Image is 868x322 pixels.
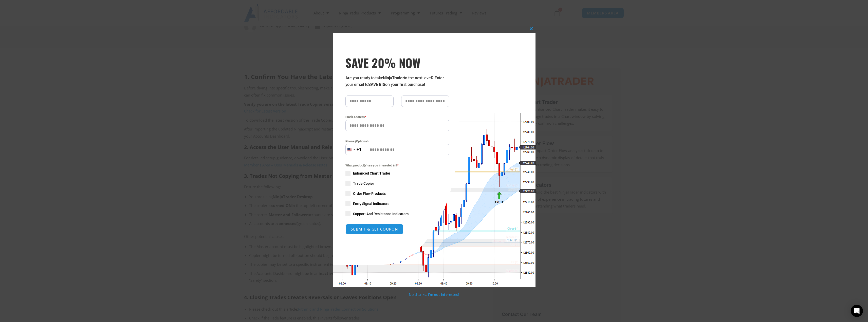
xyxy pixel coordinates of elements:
label: Enhanced Chart Trader [345,171,449,176]
span: Support And Resistance Indicators [353,211,409,216]
button: Selected country [345,144,362,155]
label: Phone (Optional) [345,139,449,144]
strong: NinjaTrader [383,75,404,80]
span: Enhanced Chart Trader [353,171,390,176]
label: Entry Signal Indicators [345,201,449,206]
div: Open Intercom Messenger [851,305,863,317]
label: Support And Resistance Indicators [345,211,449,216]
span: Entry Signal Indicators [353,201,389,206]
strong: SAVE BIG [368,82,385,87]
button: SUBMIT & GET COUPON [345,224,403,234]
span: Trade Copier [353,181,374,186]
h3: SAVE 20% NOW [345,55,449,70]
p: Are you ready to take to the next level? Enter your email to on your first purchase! [345,75,449,88]
a: No thanks, I’m not interested! [409,292,459,297]
label: Email Address [345,115,449,120]
label: Order Flow Products [345,191,449,196]
span: Order Flow Products [353,191,386,196]
label: Trade Copier [345,181,449,186]
span: What product(s) are you interested in? [345,163,449,168]
div: +1 [357,146,362,153]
